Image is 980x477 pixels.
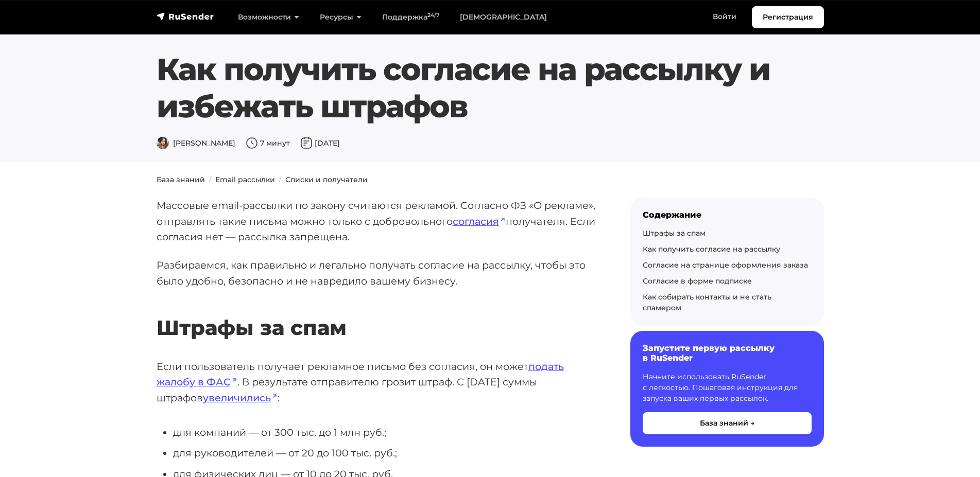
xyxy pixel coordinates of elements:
[643,210,812,220] div: Содержание
[453,215,506,227] a: согласия
[643,276,752,286] a: Согласие в форме подписке
[643,244,780,254] a: Как получить согласие на рассылку
[157,11,214,22] img: RuSender
[173,445,597,461] li: для руководителей — от 20 до 100 тыс. руб.;
[310,7,372,28] a: Ресурсы
[157,51,824,125] h1: Как получить согласие на рассылку и избежать штрафов
[157,138,235,148] span: [PERSON_NAME]
[630,331,824,446] a: Запустите первую рассылку в RuSender Начните использовать RuSender с легкостью. Пошаговая инструк...
[643,412,812,434] button: База знаний →
[157,175,205,184] a: База знаний
[643,372,812,404] p: Начните использовать RuSender с легкостью. Пошаговая инструкция для запуска ваших первых рассылок.
[643,228,706,238] a: Штрафы за спам
[450,7,557,28] a: [DEMOGRAPHIC_DATA]
[157,359,597,406] p: Если пользователь получает рекламное письмо без согласия, он может . В результате отправителю гро...
[752,6,824,28] a: Регистрация
[173,425,597,440] li: для компаний — от 300 тыс. до 1 млн руб.;
[246,138,290,148] span: 7 минут
[150,174,830,185] nav: breadcrumb
[300,137,313,149] img: Дата публикации
[157,257,597,289] p: Разбираемся, как правильно и легально получать согласие на рассылку, чтобы это было удобно, безоп...
[643,292,771,312] a: Как собирать контакты и не стать спамером
[215,175,275,184] a: Email рассылки
[372,7,450,28] a: Поддержка24/7
[246,137,258,149] img: Время чтения
[427,12,439,19] sup: 24/7
[157,285,597,340] h2: Штрафы за спам
[228,7,310,28] a: Возможности
[643,343,812,363] h6: Запустите первую рассылку в RuSender
[285,175,368,184] a: Списки и получатели
[300,138,340,148] span: [DATE]
[643,260,808,270] a: Согласие на странице оформления заказа
[702,6,747,27] a: Войти
[203,392,278,404] a: увеличились
[157,198,597,245] p: Массовые email-рассылки по закону считаются рекламой. Согласно ФЗ «О рекламе», отправлять такие п...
